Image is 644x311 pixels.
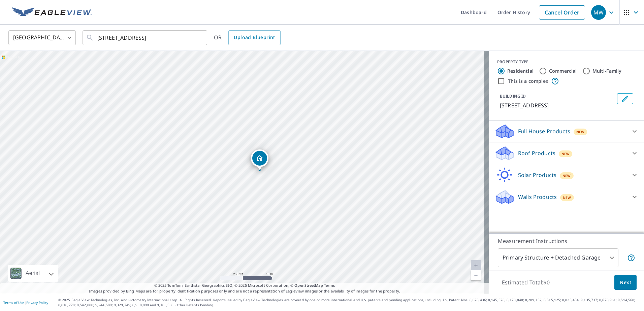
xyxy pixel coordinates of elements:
span: Your report will include the primary structure and a detached garage if one exists. [627,254,635,262]
p: Measurement Instructions [498,237,635,245]
div: Roof ProductsNew [494,145,639,161]
label: Residential [507,68,534,74]
div: MW [591,5,606,20]
img: EV Logo [12,7,92,18]
p: Walls Products [518,193,557,201]
div: PROPERTY TYPE [497,59,636,65]
a: Terms of Use [3,300,24,305]
div: Full House ProductsNew [494,123,639,139]
input: Search by address or latitude-longitude [97,28,193,47]
label: Multi-Family [592,68,622,74]
a: Current Level 20, Zoom In Disabled [471,260,481,270]
div: OR [214,30,281,45]
div: Aerial [24,265,42,282]
p: [STREET_ADDRESS] [500,101,614,109]
div: Walls ProductsNew [494,189,639,205]
p: Full House Products [518,127,570,135]
span: Upload Blueprint [234,33,275,42]
button: Edit building 1 [617,93,633,104]
div: Primary Structure + Detached Garage [498,248,618,267]
a: OpenStreetMap [294,283,323,288]
div: Solar ProductsNew [494,167,639,183]
p: Solar Products [518,171,556,179]
a: Upload Blueprint [228,30,280,45]
button: Next [614,275,637,290]
div: Dropped pin, building 1, Residential property, 11910 Ficus Field Way Plain City, OH 43064 [251,149,268,170]
span: New [561,151,570,157]
a: Current Level 20, Zoom Out [471,270,481,280]
span: New [562,173,571,178]
span: New [576,129,585,135]
p: © 2025 Eagle View Technologies, Inc. and Pictometry International Corp. All Rights Reserved. Repo... [58,298,641,308]
a: Terms [324,283,335,288]
p: | [3,301,48,305]
a: Privacy Policy [26,300,48,305]
div: Aerial [8,265,58,282]
span: New [563,195,571,200]
a: Cancel Order [539,5,585,20]
span: Next [620,278,631,287]
label: This is a complex [508,78,548,84]
p: Roof Products [518,149,555,157]
div: [GEOGRAPHIC_DATA] [8,28,76,47]
p: Estimated Total: $0 [496,275,555,290]
span: © 2025 TomTom, Earthstar Geographics SIO, © 2025 Microsoft Corporation, © [154,283,335,288]
p: BUILDING ID [500,93,526,99]
label: Commercial [549,68,577,74]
